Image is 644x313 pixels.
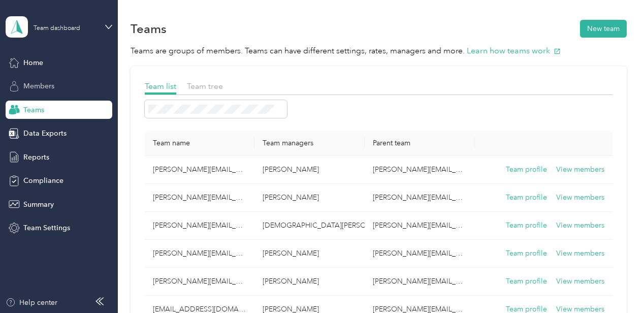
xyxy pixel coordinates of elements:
[23,128,67,139] span: Data Exports
[556,164,604,175] button: View members
[506,248,547,259] button: Team profile
[145,131,255,156] th: Team name
[556,220,604,231] button: View members
[145,212,255,240] td: cristie.huennekens@optioncare.com
[467,45,561,57] button: Learn how teams work
[263,192,357,203] p: [PERSON_NAME]
[556,248,604,259] button: View members
[34,25,80,32] div: Team dashboard
[506,192,547,203] button: Team profile
[145,240,255,268] td: tamara.kraus@optioncare.com
[365,212,475,240] td: jennifer.krueger@optioncare.com
[365,131,475,156] th: Parent team
[131,45,627,57] p: Teams are groups of members. Teams can have different settings, rates, managers and more.
[23,175,63,186] span: Compliance
[23,57,43,68] span: Home
[580,20,627,38] button: New team
[506,276,547,287] button: Team profile
[23,199,54,210] span: Summary
[23,152,49,163] span: Reports
[263,276,357,287] p: [PERSON_NAME]
[556,276,604,287] button: View members
[6,297,57,308] button: Help center
[365,184,475,212] td: jennifer.krueger@optioncare.com
[187,81,223,91] span: Team tree
[254,131,365,156] th: Team managers
[23,105,44,115] span: Teams
[365,268,475,296] td: benson.yang@optioncare.com
[263,164,357,175] p: [PERSON_NAME]
[145,156,255,184] td: veronica.ball@optioncare.com
[131,23,167,34] h1: Teams
[145,81,176,91] span: Team list
[365,156,475,184] td: jennifer.krueger@optioncare.com
[23,81,54,91] span: Members
[365,240,475,268] td: jennifer.krueger@optioncare.com
[506,220,547,231] button: Team profile
[263,248,357,259] p: [PERSON_NAME]
[23,223,70,233] span: Team Settings
[587,256,644,313] iframe: Everlance-gr Chat Button Frame
[145,268,255,296] td: jennifer.krueger@optioncare.com
[263,220,357,231] p: [DEMOGRAPHIC_DATA][PERSON_NAME]
[145,184,255,212] td: jackie.elizalde@optioncare.com
[506,164,547,175] button: Team profile
[556,192,604,203] button: View members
